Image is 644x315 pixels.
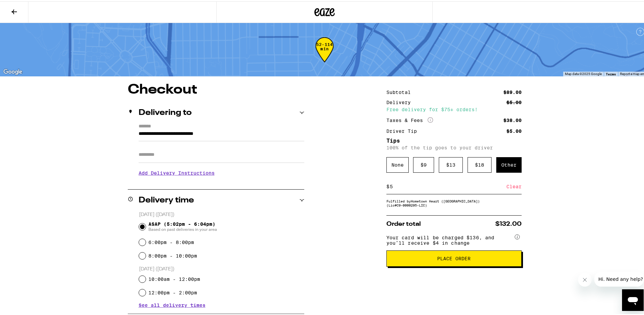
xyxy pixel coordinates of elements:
[139,265,304,271] p: [DATE] ([DATE])
[386,106,522,111] div: Free delivery for $75+ orders!
[386,137,522,142] h5: Tips
[386,127,422,132] div: Driver Tip
[139,179,304,185] p: We'll contact you at [PHONE_NUMBER] when we arrive
[139,210,304,217] p: [DATE] ([DATE])
[386,116,433,122] div: Taxes & Fees
[2,66,24,75] a: Open this area in Google Maps (opens a new window)
[148,238,194,244] label: 6:00pm - 8:00pm
[148,225,217,231] span: Based on past deliveries in your area
[148,252,197,257] label: 8:00pm - 10:00pm
[565,71,602,74] span: Map data ©2025 Google
[386,178,389,193] div: $
[2,66,24,75] img: Google
[606,71,616,75] a: Terms
[139,164,304,179] h3: Add Delivery Instructions
[496,156,522,171] div: Other
[386,231,514,244] span: Your card will be charged $136, and you’ll receive $4 in change
[413,156,434,171] div: $ 9
[315,41,334,66] div: 52-114 min
[506,178,522,193] div: Clear
[139,195,194,203] h2: Delivery time
[622,288,644,310] iframe: Button to launch messaging window
[506,99,522,103] div: $5.00
[495,220,522,226] span: $132.00
[578,272,592,285] iframe: Close message
[439,156,463,171] div: $ 13
[386,144,522,149] p: 100% of the tip goes to your driver
[503,117,522,121] div: $38.00
[148,289,197,294] label: 12:00pm - 2:00pm
[386,249,522,265] button: Place Order
[506,127,522,132] div: $5.00
[386,89,415,93] div: Subtotal
[386,220,421,226] span: Order total
[386,99,415,103] div: Delivery
[148,275,200,281] label: 10:00am - 12:00pm
[128,82,304,95] h1: Checkout
[389,182,506,188] input: 0
[139,301,206,306] button: See all delivery times
[437,255,471,260] span: Place Order
[148,220,217,231] span: ASAP (5:02pm - 6:04pm)
[468,156,492,171] div: $ 18
[594,270,644,285] iframe: Message from company
[139,107,192,116] h2: Delivering to
[503,89,522,93] div: $89.00
[386,156,409,171] div: None
[386,198,522,206] div: Fulfilled by Hometown Heart ([GEOGRAPHIC_DATA]) (Lic# C9-0000295-LIC )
